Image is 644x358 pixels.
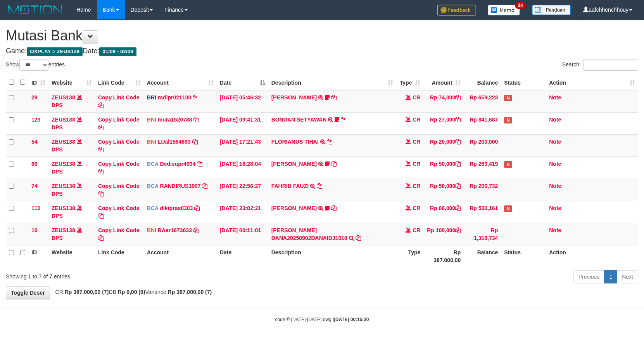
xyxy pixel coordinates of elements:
span: 110 [31,205,40,211]
label: Show entries [6,59,65,71]
td: Rp 50,000 [423,156,464,179]
th: Type: activate to sort column ascending [396,75,423,90]
td: Rp 659,223 [464,90,501,113]
a: Copy dikipras0303 to clipboard [194,205,200,211]
a: Copy Rp 20,000 to clipboard [455,139,461,145]
small: code © [DATE]-[DATE] dwg | [275,317,369,322]
a: Copy Rp 50,000 to clipboard [455,183,461,189]
a: Note [549,116,561,123]
th: Balance [464,245,501,267]
th: Date [217,245,268,267]
span: BCA [147,205,159,211]
span: BCA [147,161,159,167]
td: [DATE] 00:11:01 [217,223,268,245]
a: Copy CHINTIYA SELLY YUL to clipboard [331,161,337,167]
a: Copy KHAIRUN NISAK DANA20250902DANAIDJ1010 to clipboard [356,235,361,241]
a: Copy FLORIANUS TIHAI to clipboard [327,139,332,145]
a: Copy radipr021100 to clipboard [193,94,198,101]
a: FLORIANUS TIHAI [271,139,319,145]
a: Previous [573,270,604,283]
td: [DATE] 17:21:43 [217,134,268,156]
span: Has Note [504,95,512,101]
th: Link Code: activate to sort column ascending [95,75,144,90]
td: Rp 74,000 [423,90,464,113]
a: Note [549,94,561,101]
td: DPS [48,90,95,113]
a: FAHRID FAUZI [271,183,309,189]
a: Copy Link Code [98,227,140,241]
th: Rp 387.000,00 [423,245,464,267]
td: DPS [48,201,95,223]
a: Copy RAKA SUBARNA to clipboard [331,205,337,211]
th: Description [268,245,397,267]
a: Copy RANDIRUS1907 to clipboard [202,183,207,189]
td: Rp 530,161 [464,201,501,223]
a: Copy FAHRID FAUZI to clipboard [317,183,322,189]
td: Rp 27,000 [423,112,464,134]
span: 34 [515,2,525,9]
td: Rp 841,687 [464,112,501,134]
a: Copy mura1520788 to clipboard [193,116,199,123]
th: Status [501,245,546,267]
span: 74 [31,183,38,189]
img: Button%20Memo.svg [488,5,520,16]
td: Rp 280,419 [464,156,501,179]
a: ZEUS138 [52,161,75,167]
th: Type [396,245,423,267]
td: [DATE] 05:46:32 [217,90,268,113]
a: Copy Rp 50,000 to clipboard [455,161,461,167]
td: Rp 66,000 [423,201,464,223]
a: Copy Link Code [98,116,140,130]
td: Rp 50,000 [423,179,464,201]
a: 1 [604,270,617,283]
a: [PERSON_NAME] DANA20250902DANAIDJ1010 [271,227,347,241]
input: Search: [583,59,638,71]
a: ZEUS138 [52,116,75,123]
span: CR [413,116,420,123]
span: CR [413,205,420,211]
a: Note [549,205,561,211]
td: DPS [48,223,95,245]
a: ZEUS138 [52,205,75,211]
span: 01/09 - 02/09 [99,47,136,56]
a: ZEUS138 [52,139,75,145]
a: [PERSON_NAME] [271,161,317,167]
th: Date: activate to sort column descending [217,75,268,90]
th: Account [144,245,217,267]
span: 123 [31,116,40,123]
span: CR [413,139,420,145]
th: Action [546,245,638,267]
td: DPS [48,134,95,156]
a: Copy Link Code [98,205,140,219]
td: DPS [48,112,95,134]
div: Showing 1 to 7 of 7 entries [6,269,262,280]
th: Amount: activate to sort column ascending [423,75,464,90]
a: RANDIRUS1907 [160,183,201,189]
img: panduan.png [532,5,571,15]
a: ZEUS138 [52,227,75,233]
span: OXPLAY > ZEUS138 [27,47,83,56]
span: Has Note [504,161,512,168]
a: mura1520788 [158,116,192,123]
a: Note [549,139,561,145]
td: Rp 206,732 [464,179,501,201]
span: CR [413,227,420,233]
h4: Game: Date: [6,47,638,55]
a: Copy Link Code [98,183,140,197]
img: MOTION_logo.png [6,4,65,16]
a: ZEUS138 [52,183,75,189]
a: ZEUS138 [52,94,75,101]
select: Showentries [19,59,48,71]
a: Copy BONDAN SETYAWAN to clipboard [341,116,346,123]
th: Account: activate to sort column ascending [144,75,217,90]
a: Copy Dedisupr4934 to clipboard [197,161,202,167]
th: Balance [464,75,501,90]
span: BNI [147,227,156,233]
img: Feedback.jpg [437,5,476,16]
a: Note [549,161,561,167]
td: [DATE] 22:56:27 [217,179,268,201]
span: 29 [31,94,38,101]
span: Has Note [504,205,512,212]
th: Action: activate to sort column ascending [546,75,638,90]
td: DPS [48,156,95,179]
